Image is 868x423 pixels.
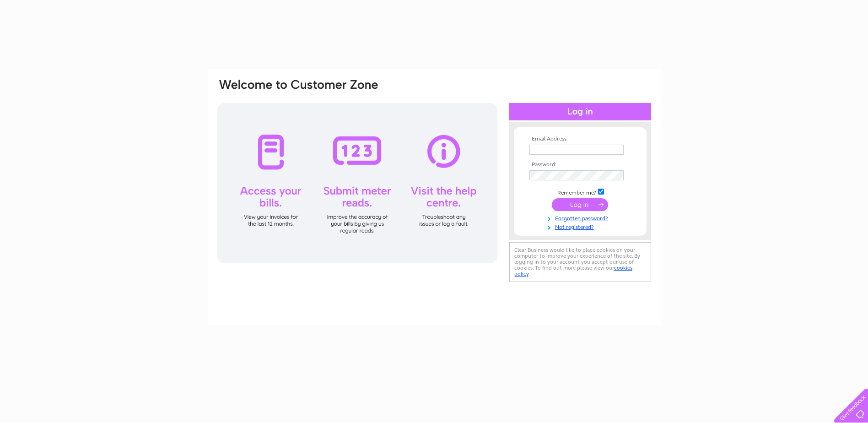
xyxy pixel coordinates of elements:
[527,162,633,168] th: Password:
[529,213,633,222] a: Forgotten password?
[527,136,633,142] th: Email Address:
[514,265,632,277] a: cookies policy
[527,187,633,196] td: Remember me?
[509,242,651,282] div: Clear Business would like to place cookies on your computer to improve your experience of the sit...
[529,222,633,231] a: Not registered?
[552,198,608,211] input: Submit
